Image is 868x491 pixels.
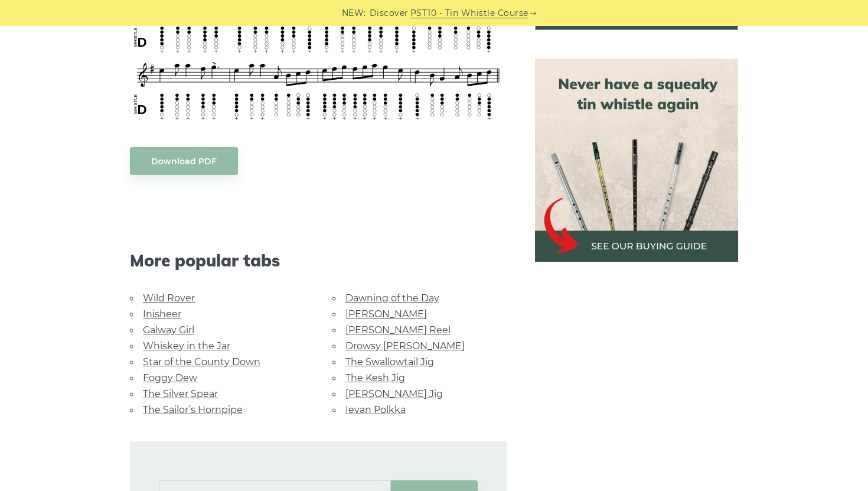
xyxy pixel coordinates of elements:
[130,251,507,271] span: More popular tabs
[370,6,409,20] span: Discover
[535,58,738,262] img: tin whistle buying guide
[345,308,427,320] a: [PERSON_NAME]
[345,404,406,415] a: Ievan Polkka
[143,340,230,352] a: Whiskey in the Jar
[143,372,197,383] a: Foggy Dew
[345,372,405,383] a: The Kesh Jig
[130,147,238,175] a: Download PDF
[345,356,434,368] a: The Swallowtail Jig
[143,292,195,304] a: Wild Rover
[345,324,451,336] a: [PERSON_NAME] Reel
[143,404,243,415] a: The Sailor’s Hornpipe
[342,6,366,20] span: NEW:
[345,292,439,304] a: Dawning of the Day
[143,324,194,336] a: Galway Girl
[143,388,218,399] a: The Silver Spear
[410,6,528,20] a: PST10 - Tin Whistle Course
[345,340,465,352] a: Drowsy [PERSON_NAME]
[345,388,443,399] a: [PERSON_NAME] Jig
[143,308,181,320] a: Inisheer
[143,356,260,368] a: Star of the County Down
